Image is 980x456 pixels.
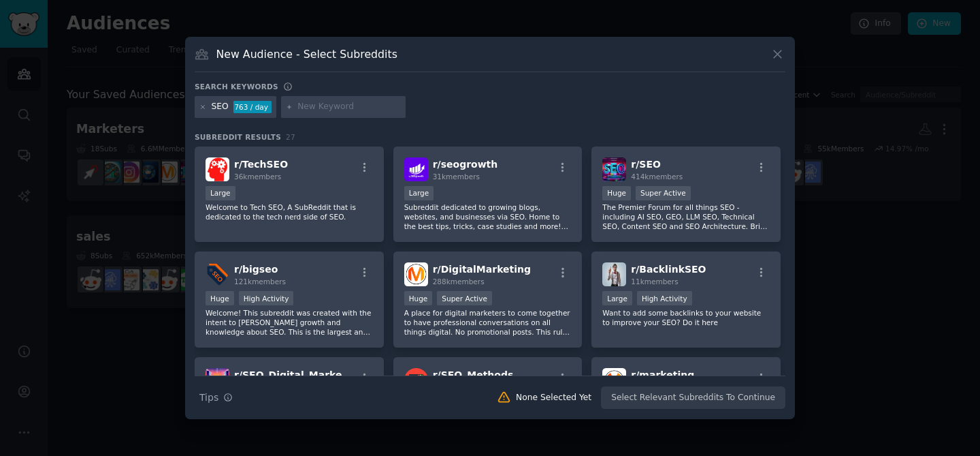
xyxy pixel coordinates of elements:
[631,369,694,380] span: r/ marketing
[433,172,480,181] span: 31k members
[433,159,498,170] span: r/ seogrowth
[234,172,281,181] span: 36k members
[212,101,229,113] div: SEO
[206,157,229,181] img: TechSEO
[404,262,428,286] img: DigitalMarketing
[234,277,286,286] span: 121k members
[433,277,485,286] span: 288k members
[234,369,363,380] span: r/ SEO_Digital_Marketing
[404,202,572,231] p: Subreddit dedicated to growing blogs, websites, and businesses via SEO. Home to the best tips, tr...
[602,368,626,392] img: marketing
[404,291,433,305] div: Huge
[636,186,691,200] div: Super Active
[404,157,428,181] img: seogrowth
[404,308,572,337] p: A place for digital marketers to come together to have professional conversations on all things d...
[433,264,531,275] span: r/ DigitalMarketing
[234,264,278,275] span: r/ bigseo
[631,264,706,275] span: r/ BacklinkSEO
[404,186,434,200] div: Large
[206,262,229,286] img: bigseo
[206,368,229,392] img: SEO_Digital_Marketing
[233,101,272,113] div: 763 / day
[239,291,294,305] div: High Activity
[234,159,288,170] span: r/ TechSEO
[216,47,397,61] h3: New Audience - Select Subreddits
[199,391,218,405] span: Tips
[516,392,591,404] div: None Selected Yet
[602,262,626,286] img: BacklinkSEO
[404,368,428,392] img: SEO_Methods
[602,202,770,231] p: The Premier Forum for all things SEO - including AI SEO, GEO, LLM SEO, Technical SEO, Content SEO...
[195,386,238,410] button: Tips
[433,369,514,380] span: r/ SEO_Methods
[437,291,492,305] div: Super Active
[206,308,373,337] p: Welcome! This subreddit was created with the intent to [PERSON_NAME] growth and knowledge about S...
[631,172,683,181] span: 414k members
[286,133,295,141] span: 27
[602,291,632,305] div: Large
[206,202,373,222] p: Welcome to Tech SEO, A SubReddit that is dedicated to the tech nerd side of SEO.
[297,101,401,113] input: New Keyword
[195,132,281,142] span: Subreddit Results
[206,186,235,200] div: Large
[602,157,626,181] img: SEO
[195,82,278,91] h3: Search keywords
[631,277,678,286] span: 11k members
[206,291,234,305] div: Huge
[631,159,661,170] span: r/ SEO
[637,291,692,305] div: High Activity
[602,308,770,327] p: Want to add some backlinks to your website to improve your SEO? Do it here
[602,186,631,200] div: Huge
